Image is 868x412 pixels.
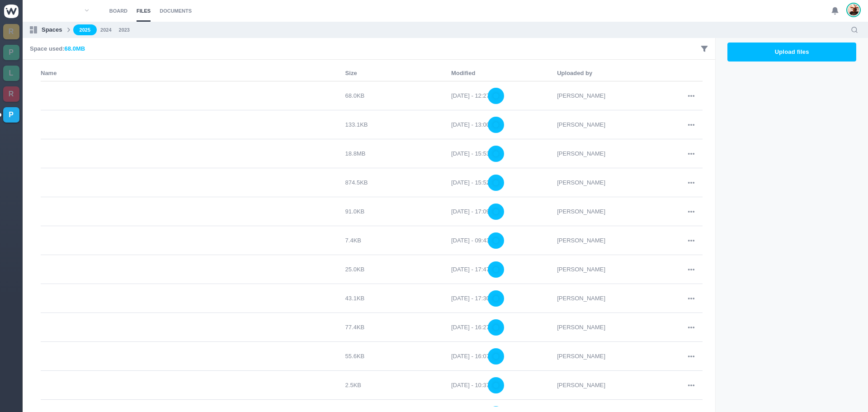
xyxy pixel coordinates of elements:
img: Antonio Lopes [848,4,859,16]
p: Space used: [30,44,85,53]
a: 2025 [73,24,97,36]
img: winio [4,5,19,18]
span: 68.0MB [65,45,85,52]
a: R [3,86,19,102]
a: L [3,66,19,81]
a: P [3,45,19,60]
p: Spaces [42,25,62,34]
span: Upload files [775,48,809,55]
a: 2024 [100,26,111,34]
a: 2023 [119,26,130,34]
a: P [3,107,19,123]
th: Modified [451,69,557,78]
img: spaces [30,26,37,33]
a: R [3,24,19,39]
th: Name [41,69,345,78]
th: Uploaded by [557,69,663,78]
th: Size [345,69,451,78]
